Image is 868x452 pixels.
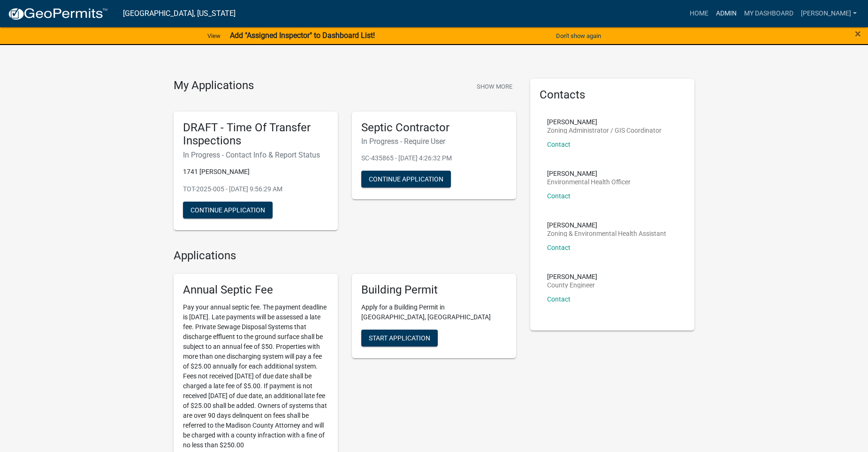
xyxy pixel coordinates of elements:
[547,119,662,125] p: [PERSON_NAME]
[204,28,224,44] a: View
[369,334,430,341] span: Start Application
[540,88,685,102] h5: Contacts
[361,137,507,146] h6: In Progress - Require User
[547,282,597,288] p: County Engineer
[547,230,666,237] p: Zoning & Environmental Health Assistant
[547,295,571,303] a: Contact
[183,283,328,297] h5: Annual Septic Fee
[686,5,712,23] a: Home
[183,302,328,450] p: Pay your annual septic fee. The payment deadline is [DATE]. Late payments will be assessed a late...
[183,121,328,148] h5: DRAFT - Time Of Transfer Inspections
[547,170,631,177] p: [PERSON_NAME]
[183,151,328,159] h6: In Progress - Contact Info & Report Status
[183,202,273,218] button: Continue Application
[174,249,516,263] h4: Applications
[552,28,605,44] button: Don't show again
[855,28,861,39] button: Close
[123,6,236,22] a: [GEOGRAPHIC_DATA], [US_STATE]
[183,167,328,177] p: 1741 [PERSON_NAME]
[361,302,507,322] p: Apply for a Building Permit in [GEOGRAPHIC_DATA], [GEOGRAPHIC_DATA]
[361,121,507,135] h5: Septic Contractor
[740,5,797,23] a: My Dashboard
[547,141,571,148] a: Contact
[547,273,597,280] p: [PERSON_NAME]
[547,244,571,251] a: Contact
[174,79,254,93] h4: My Applications
[361,153,507,163] p: SC-435865 - [DATE] 4:26:32 PM
[547,127,662,134] p: Zoning Administrator / GIS Coordinator
[361,330,438,347] button: Start Application
[361,171,451,188] button: Continue Application
[230,31,375,40] strong: Add "Assigned Inspector" to Dashboard List!
[547,222,666,228] p: [PERSON_NAME]
[547,179,631,185] p: Environmental Health Officer
[547,192,571,200] a: Contact
[797,5,860,23] a: [PERSON_NAME]
[183,184,328,194] p: TOT-2025-005 - [DATE] 9:56:29 AM
[473,79,516,94] button: Show More
[855,27,861,40] span: ×
[712,5,740,23] a: Admin
[361,283,507,297] h5: Building Permit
